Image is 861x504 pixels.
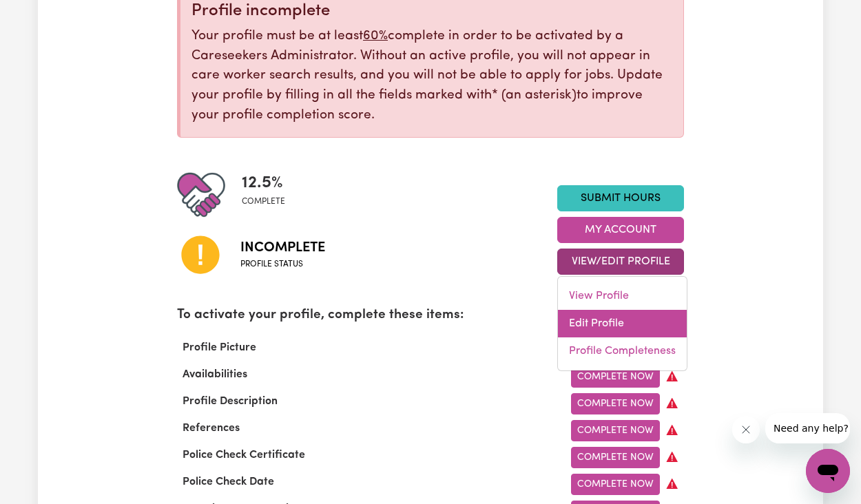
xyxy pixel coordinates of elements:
[571,420,660,441] a: Complete Now
[558,282,687,310] a: View Profile
[558,337,687,365] a: Profile Completeness
[571,447,660,468] a: Complete Now
[492,89,577,102] span: an asterisk
[242,171,285,196] span: 12.5 %
[177,396,283,407] span: Profile Description
[557,217,684,243] button: My Account
[240,238,325,258] span: Incomplete
[177,306,684,326] p: To activate your profile, complete these items:
[242,196,285,208] span: complete
[177,476,280,487] span: Police Check Date
[557,249,684,275] button: View/Edit Profile
[191,1,672,21] div: Profile incomplete
[242,171,296,219] div: Profile completeness: 12.5%
[806,449,850,493] iframe: Button to launch messaging window
[732,416,760,443] iframe: Close message
[571,366,660,388] a: Complete Now
[558,310,687,337] a: Edit Profile
[363,30,388,43] u: 60%
[177,342,262,353] span: Profile Picture
[191,27,672,126] p: Your profile must be at least complete in order to be activated by a Careseekers Administrator. W...
[557,185,684,211] a: Submit Hours
[571,393,660,414] a: Complete Now
[571,474,660,495] a: Complete Now
[177,369,253,380] span: Availabilities
[177,450,311,461] span: Police Check Certificate
[557,276,687,371] div: View/Edit Profile
[240,258,325,271] span: Profile status
[765,413,850,443] iframe: Message from company
[177,423,245,434] span: References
